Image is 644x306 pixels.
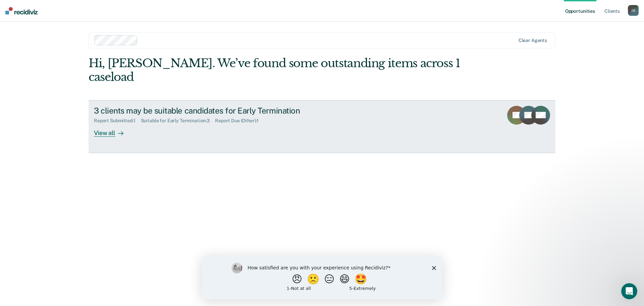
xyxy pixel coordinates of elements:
[519,38,547,43] div: Clear agents
[94,118,141,124] div: Report Submitted : 1
[628,5,639,16] div: J S
[202,256,442,299] iframe: Survey by Kim from Recidiviz
[89,56,462,84] div: Hi, [PERSON_NAME]. We’ve found some outstanding items across 1 caseload
[141,118,215,124] div: Suitable for Early Termination : 3
[621,283,637,299] iframe: Intercom live chat
[5,7,38,14] img: Recidiviz
[628,5,639,16] button: JS
[215,118,264,124] div: Report Due (Other) : 1
[94,106,329,116] div: 3 clients may be suitable candidates for Early Termination
[89,100,555,153] a: 3 clients may be suitable candidates for Early TerminationReport Submitted:1Suitable for Early Te...
[94,124,131,137] div: View all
